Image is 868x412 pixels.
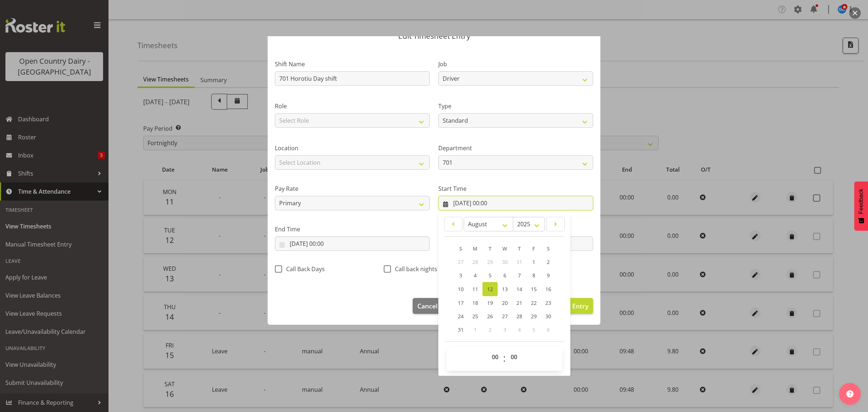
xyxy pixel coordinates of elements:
[275,225,430,234] label: End Time
[516,313,522,320] span: 28
[482,269,498,282] a: 5
[518,326,521,333] span: 4
[275,60,430,68] label: Shift Name
[503,326,506,333] span: 3
[487,299,493,306] span: 19
[458,286,464,293] span: 10
[474,272,477,279] span: 4
[532,258,535,265] span: 1
[472,299,478,306] span: 18
[548,302,588,310] span: Update Entry
[391,265,437,273] span: Call back nights
[417,301,438,311] span: Cancel
[438,144,593,152] label: Department
[502,313,508,320] span: 27
[541,255,556,269] a: 2
[438,102,593,110] label: Type
[454,282,468,296] a: 10
[545,286,551,293] span: 16
[532,245,535,252] span: F
[502,299,508,306] span: 20
[516,299,522,306] span: 21
[532,272,535,279] span: 8
[854,181,868,231] button: Feedback - Show survey
[541,310,556,323] a: 30
[512,310,527,323] a: 28
[468,296,482,310] a: 18
[282,265,325,273] span: Call Back Days
[489,326,492,333] span: 2
[498,310,512,323] a: 27
[512,269,527,282] a: 7
[487,286,493,293] span: 12
[541,296,556,310] a: 23
[516,258,522,265] span: 31
[516,286,522,293] span: 14
[547,326,550,333] span: 6
[275,71,430,86] input: Shift Name
[275,32,593,40] p: Edit Timesheet Entry
[458,326,464,333] span: 31
[413,298,442,314] button: Cancel
[547,245,550,252] span: S
[473,245,477,252] span: M
[459,272,462,279] span: 3
[498,282,512,296] a: 13
[454,296,468,310] a: 17
[482,282,498,296] a: 12
[275,236,430,251] input: Click to select...
[503,272,506,279] span: 6
[438,60,593,68] label: Job
[527,282,541,296] a: 15
[541,282,556,296] a: 16
[472,258,478,265] span: 28
[545,313,551,320] span: 30
[503,350,506,368] span: :
[487,258,493,265] span: 29
[502,258,508,265] span: 30
[482,310,498,323] a: 26
[531,299,537,306] span: 22
[527,310,541,323] a: 29
[474,326,477,333] span: 1
[502,245,507,252] span: W
[498,269,512,282] a: 6
[482,296,498,310] a: 19
[858,189,864,214] span: Feedback
[541,269,556,282] a: 9
[468,282,482,296] a: 11
[472,286,478,293] span: 11
[489,272,492,279] span: 5
[454,323,468,336] a: 31
[489,245,492,252] span: T
[468,269,482,282] a: 4
[512,296,527,310] a: 21
[527,296,541,310] a: 22
[438,184,593,193] label: Start Time
[502,286,508,293] span: 13
[487,313,493,320] span: 26
[458,258,464,265] span: 27
[532,326,535,333] span: 5
[458,299,464,306] span: 17
[459,245,462,252] span: S
[527,269,541,282] a: 8
[454,310,468,323] a: 24
[512,282,527,296] a: 14
[545,299,551,306] span: 23
[846,390,854,398] img: help-xxl-2.png
[275,184,430,193] label: Pay Rate
[498,296,512,310] a: 20
[531,286,537,293] span: 15
[518,245,521,252] span: T
[468,310,482,323] a: 25
[275,102,430,110] label: Role
[547,258,550,265] span: 2
[438,196,593,210] input: Click to select...
[531,313,537,320] span: 29
[275,144,430,152] label: Location
[458,313,464,320] span: 24
[518,272,521,279] span: 7
[472,313,478,320] span: 25
[547,272,550,279] span: 9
